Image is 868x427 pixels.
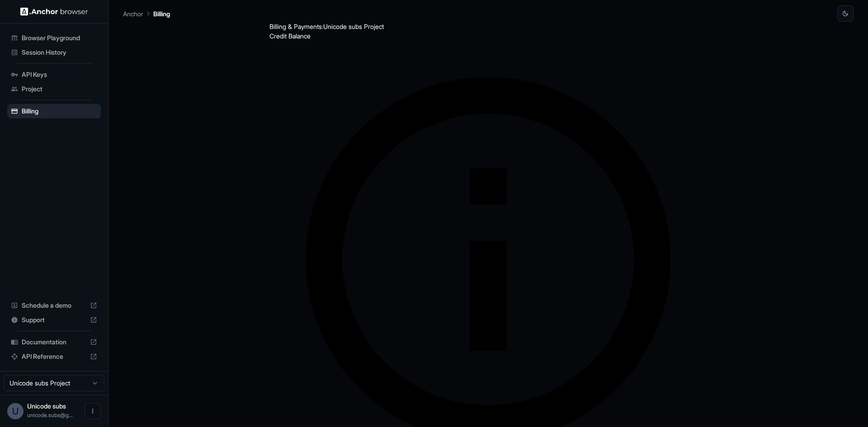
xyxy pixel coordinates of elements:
[153,9,170,19] p: Billing
[7,298,101,313] div: Schedule a demo
[27,402,66,410] span: Unicode subs
[7,31,101,45] div: Browser Playground
[27,412,73,418] span: unicode.subs@gmail.com
[22,315,86,324] span: Support
[269,22,707,31] h6: Billing & Payments: Unicode subs Project
[20,7,88,16] img: Anchor Logo
[22,301,86,310] span: Schedule a demo
[7,335,101,349] div: Documentation
[7,349,101,364] div: API Reference
[22,70,97,79] span: API Keys
[22,107,97,116] span: Billing
[7,403,24,419] div: U
[22,33,97,42] span: Browser Playground
[7,67,101,82] div: API Keys
[123,9,143,19] p: Anchor
[123,9,170,19] nav: breadcrumb
[22,48,97,57] span: Session History
[7,104,101,118] div: Billing
[22,84,97,94] span: Project
[85,403,101,419] button: Open menu
[7,313,101,327] div: Support
[22,338,86,347] span: Documentation
[22,352,86,361] span: API Reference
[7,45,101,60] div: Session History
[7,82,101,96] div: Project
